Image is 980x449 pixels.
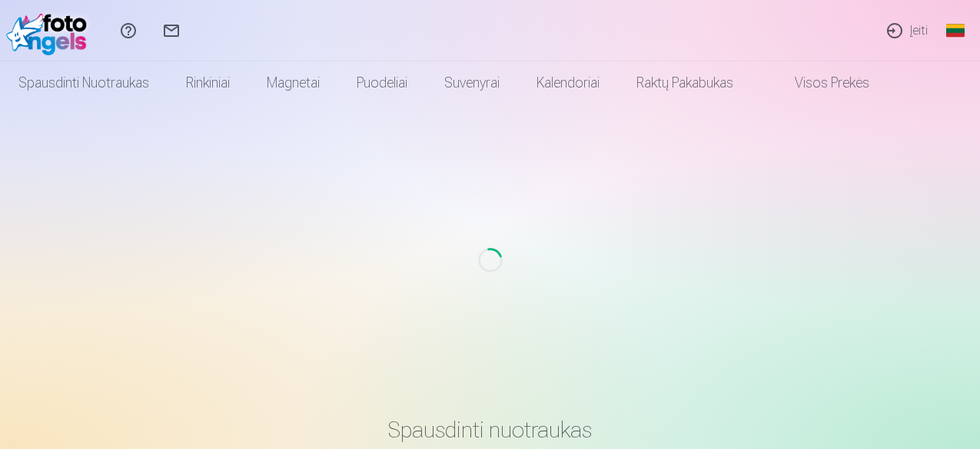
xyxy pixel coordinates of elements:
[752,61,888,104] a: Visos prekės
[168,61,248,104] a: Rinkiniai
[518,61,618,104] a: Kalendoriai
[426,61,518,104] a: Suvenyrai
[248,61,338,104] a: Magnetai
[618,61,752,104] a: Raktų pakabukas
[42,416,939,444] h3: Spausdinti nuotraukas
[6,6,95,55] img: /fa2
[338,61,426,104] a: Puodeliai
